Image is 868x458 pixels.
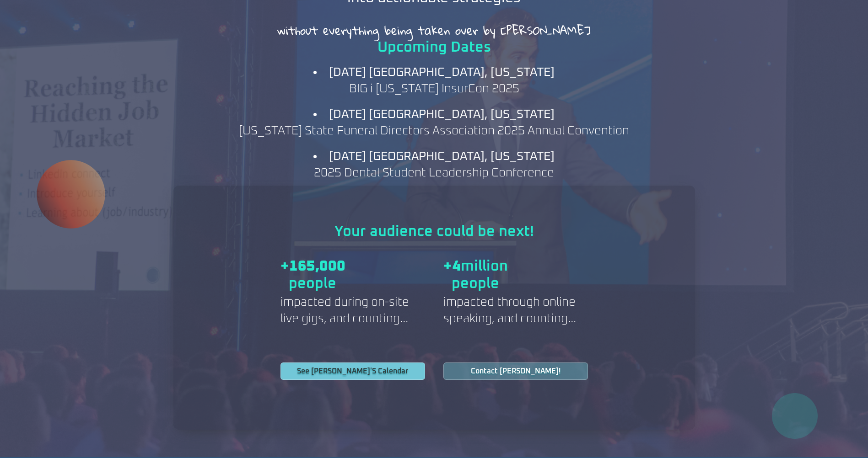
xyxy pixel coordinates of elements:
h2: impacted through online speaking, and counting... [443,294,588,327]
a: Upcoming Dates [377,40,491,55]
b: [DATE] [GEOGRAPHIC_DATA], [US_STATE] [329,66,555,78]
h2: 2025 Dental Student Leadership Conference [313,148,555,181]
a: See [PERSON_NAME]'s Calendar [280,362,425,380]
h2: without everything being taken over by [PERSON_NAME] [173,25,695,36]
span: Contact [PERSON_NAME]! [471,367,561,375]
h2: people [452,277,556,291]
h2: [US_STATE] State Funeral Directors Association 2025 Annual Convention [239,106,629,139]
b: +165,000 [280,259,345,274]
b: [DATE] [GEOGRAPHIC_DATA], [US_STATE] [329,108,555,120]
h2: BIG i [US_STATE] InsurCon 2025 [313,64,555,97]
h2: impacted during on-site live gigs, and counting... [280,294,425,327]
b: [DATE] [GEOGRAPHIC_DATA], [US_STATE] [329,150,555,162]
h2: Your audience could be next! [297,224,571,239]
a: Contact [PERSON_NAME]! [443,362,588,380]
b: +4 [443,259,461,274]
h2: people [289,277,393,291]
h2: million [443,259,556,274]
span: See [PERSON_NAME]'s Calendar [297,367,408,375]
